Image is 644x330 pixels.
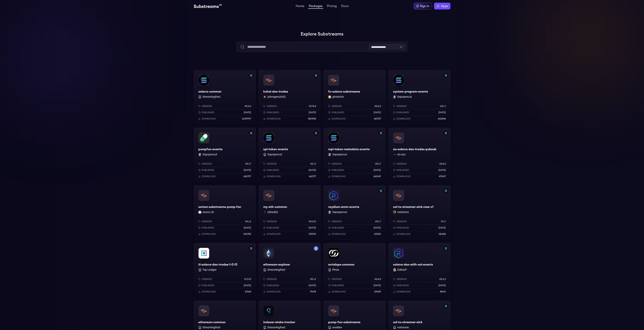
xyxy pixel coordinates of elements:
[202,175,216,178] p: Download
[244,169,251,172] p: [DATE]
[332,226,344,229] p: Published
[244,175,251,178] p: 662797
[396,278,407,281] p: Version
[397,95,412,99] button: 0xpapercut
[244,278,251,281] p: v1.0.13
[267,117,281,120] p: Download
[242,117,251,120] p: 2639997
[389,128,450,182] a: Filter by solana networkao-solana-dex-trades-pubsubao-solana-dex-trades-pubsubao-xyz ao-xyzVersio...
[295,5,305,8] a: Home
[249,246,253,251] img: Filter by solana network
[203,268,217,272] button: Top Ledger
[396,117,411,120] p: Download
[202,117,216,120] p: Download
[389,70,450,125] a: Filter by solana networksystem-program-eventssystem-program-events0xpapercut 0xpapercutVersionv0....
[389,185,450,240] a: Filter by solana networksol-tx-streamer-sink-new-v1sol-tx-streamer-sink-new-v1roshaans roshaansVe...
[439,175,446,178] p: 472617
[259,70,321,125] a: Filter by solana networkkohei-dex-tradeskohei-dex-tradesjobrogers2422 jobrogers2422Versionv2.19.4...
[324,243,385,298] a: antelope-commonantelope-common PinaxVersionv0.4.0Published[DATE]Download59609
[202,233,216,236] p: Download
[438,233,446,236] p: 142428
[332,284,344,287] p: Published
[267,326,285,329] button: StreamingFast
[194,243,256,298] a: Filter by solana networktl-solana-dex-trades-1-0-13tl-solana-dex-trades-1-0-13 Top LedgerVersionv...
[310,278,316,281] p: v0.1.2
[438,284,446,287] p: [DATE]
[396,290,411,293] p: Download
[309,284,316,287] p: [DATE]
[309,111,316,114] p: [DATE]
[396,175,411,178] p: Download
[441,220,446,223] p: v1.1.1
[396,284,409,287] p: Published
[332,290,346,293] p: Download
[444,73,448,78] img: Filter by solana network
[374,105,381,108] p: v0.2.0
[245,290,251,293] p: 81344
[332,153,347,156] button: 0xpapercut
[396,162,407,165] p: Version
[267,284,279,287] p: Published
[444,131,448,135] img: Filter by solana network
[267,153,282,156] button: 0xpapercut
[314,246,318,251] img: Filter by mainnet network
[244,111,251,114] p: [DATE]
[243,233,251,236] p: 225782
[374,117,381,120] p: 687107
[438,169,446,172] p: [DATE]
[397,153,406,156] button: ao-xyz
[444,246,448,251] img: Filter by solana network
[374,226,381,229] p: [DATE]
[309,233,316,236] p: 215926
[396,105,407,108] p: Version
[267,233,281,236] p: Download
[249,73,253,78] img: Filter by solana network
[267,226,279,229] p: Published
[438,226,446,229] p: [DATE]
[202,226,214,229] p: Published
[332,105,342,108] p: Version
[309,220,316,223] p: v0.3.21
[203,95,220,99] button: StreamingFast
[259,128,321,182] a: Filter by solana networkspl-token-eventsspl-token-events 0xpapercutVersionv0.1.7Published[DATE]Do...
[441,4,448,8] span: Apps
[267,278,277,281] p: Version
[194,185,256,240] a: sorium-substreams-pump-funsorium-substreams-pump-funazura-c0 azura-c0Versionv0.1.2Published[DATE]...
[374,175,381,178] p: 662169
[267,169,279,172] p: Published
[267,210,278,214] button: IxDaddy
[374,233,381,236] p: 210129
[439,162,446,165] p: v0.0.3
[309,226,316,229] p: [DATE]
[396,226,409,229] p: Published
[324,185,385,240] a: Filter by solana networkraydium-amm-eventsraydium-amm-events0xpapercut 0xpapercutVersionv0.1.7Pub...
[202,278,212,281] p: Version
[332,233,346,236] p: Download
[314,73,318,78] img: Filter by solana network
[244,226,251,229] p: [DATE]
[438,117,446,120] p: 662846
[332,117,346,120] p: Download
[244,105,251,108] p: v0.3.3
[397,268,407,272] button: 0xRad7
[202,290,216,293] p: Download
[396,220,407,223] p: Version
[332,111,344,114] p: Published
[326,5,337,8] a: Pricing
[267,111,279,114] p: Published
[202,220,212,223] p: Version
[203,210,214,214] button: azura-c0
[194,30,450,38] h1: Explore Substreams
[332,326,342,329] button: enoldev
[332,268,339,272] button: Pinax
[249,131,253,135] img: Filter by solana network
[259,243,321,298] a: Filter by mainnet networkethereum-explorerethereum-explorer StreamingFastVersionv0.1.2Published[D...
[245,220,251,223] p: v0.1.2
[203,326,220,329] button: StreamingFast
[332,175,346,178] p: Download
[332,210,347,214] button: 0xpapercut
[202,111,214,114] p: Published
[267,105,277,108] p: Version
[267,95,286,99] button: jobrogers2422
[202,284,214,287] p: Published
